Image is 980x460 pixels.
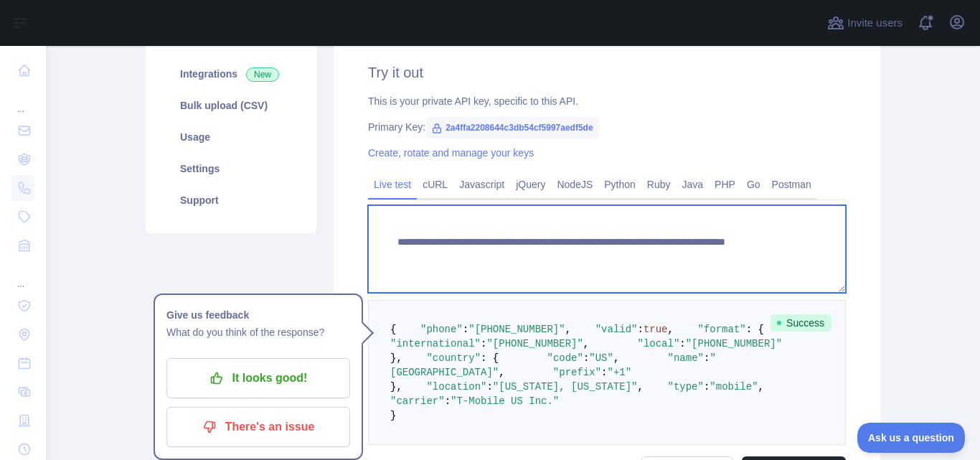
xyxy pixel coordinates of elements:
span: : [463,324,468,335]
span: : [486,381,492,393]
div: ... [11,86,34,115]
span: "carrier" [390,395,445,407]
a: Live test [368,173,417,196]
span: { [390,324,396,335]
div: ... [11,261,34,290]
span: "[PHONE_NUMBER]" [468,324,565,335]
a: Support [163,184,299,216]
span: Invite users [847,15,903,32]
h2: Try it out [368,62,846,83]
a: PHP [709,173,741,196]
span: "type" [668,381,704,393]
a: Go [741,173,766,196]
span: "[PHONE_NUMBER]" [686,338,782,349]
a: NodeJS [551,173,598,196]
span: "format" [698,324,746,335]
a: Integrations New [163,58,299,90]
span: "prefix" [553,367,601,378]
a: jQuery [510,173,551,196]
p: It looks good! [177,366,339,390]
div: Primary Key: [368,120,846,134]
span: Success [771,314,831,332]
span: : [704,381,710,393]
span: , [583,338,589,349]
span: "name" [668,352,704,364]
span: "phone" [420,324,463,335]
button: It looks good! [166,358,350,398]
span: : { [746,324,764,335]
span: }, [390,381,402,393]
span: true [644,324,668,335]
span: "valid" [595,324,638,335]
p: There's an issue [177,415,339,439]
a: Python [598,173,641,196]
span: }, [390,352,402,364]
a: Postman [766,173,817,196]
span: : { [481,352,499,364]
h1: Give us feedback [166,306,350,324]
span: "local" [637,338,679,349]
a: Ruby [641,173,677,196]
a: Settings [163,153,299,184]
span: "[PHONE_NUMBER]" [486,338,583,349]
a: Usage [163,121,299,153]
span: , [499,367,504,378]
span: : [445,395,451,407]
span: , [565,324,571,335]
span: "mobile" [710,381,758,393]
span: : [481,338,486,349]
span: "+1" [607,367,631,378]
span: "US" [589,352,613,364]
span: : [679,338,685,349]
a: Java [677,173,710,196]
span: , [637,381,643,393]
span: "code" [547,352,583,364]
a: Bulk upload (CSV) [163,90,299,121]
p: What do you think of the response? [166,324,350,341]
button: There's an issue [166,407,350,447]
span: "international" [390,338,481,349]
a: cURL [417,173,453,196]
div: This is your private API key, specific to this API. [368,94,846,108]
span: : [704,352,710,364]
button: Invite users [824,11,905,34]
span: 2a4ffa2208644c3db54cf5997aedf5de [425,117,598,139]
span: } [390,410,396,421]
a: Javascript [453,173,510,196]
span: , [613,352,619,364]
span: "[US_STATE], [US_STATE]" [493,381,638,393]
span: "location" [426,381,486,393]
span: New [246,67,279,82]
span: : [583,352,589,364]
span: , [758,381,764,393]
span: "T-Mobile US Inc." [451,395,559,407]
span: : [637,324,643,335]
span: , [668,324,674,335]
a: Create, rotate and manage your keys [368,147,534,159]
span: : [601,367,607,378]
span: "country" [426,352,481,364]
iframe: Toggle Customer Support [857,423,966,453]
